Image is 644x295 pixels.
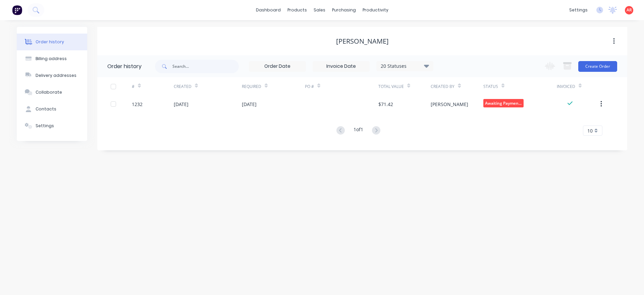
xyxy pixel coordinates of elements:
div: Total Value [378,77,431,96]
div: Collaborate [36,89,62,95]
div: Settings [36,123,54,129]
div: Invoiced [557,84,575,90]
div: productivity [359,5,392,15]
div: PO # [305,77,378,96]
button: Create Order [578,61,617,72]
div: sales [310,5,329,15]
a: dashboard [253,5,284,15]
div: Total Value [378,84,404,90]
button: Billing address [17,50,87,67]
div: Order history [107,62,142,70]
div: Required [242,84,261,90]
img: Factory [12,5,22,15]
input: Search... [172,60,239,73]
div: Created By [431,84,454,90]
input: Invoice Date [313,61,369,71]
div: Created By [431,77,483,96]
div: # [132,77,174,96]
span: AR [627,7,632,13]
button: Contacts [17,101,87,117]
span: Awaiting Paymen... [483,99,524,107]
div: Invoiced [557,77,599,96]
div: [PERSON_NAME] [431,101,468,108]
button: Collaborate [17,84,87,101]
button: Order history [17,34,87,50]
div: purchasing [329,5,359,15]
div: products [284,5,310,15]
div: # [132,84,135,90]
div: Contacts [36,106,56,112]
div: settings [566,5,591,15]
div: [PERSON_NAME] [336,37,389,45]
div: Status [483,77,557,96]
div: 1232 [132,101,143,108]
div: [DATE] [174,101,189,108]
div: [DATE] [242,101,257,108]
div: Status [483,84,498,90]
div: Order history [36,39,64,45]
div: Required [242,77,305,96]
div: $71.42 [378,101,393,108]
span: 10 [587,127,593,134]
div: Delivery addresses [36,72,76,79]
button: Delivery addresses [17,67,87,84]
input: Order Date [249,61,306,71]
div: Created [174,77,242,96]
div: PO # [305,84,314,90]
div: 20 Statuses [377,62,433,70]
div: Created [174,84,192,90]
div: Billing address [36,56,67,62]
div: 1 of 1 [354,126,363,136]
button: Settings [17,117,87,134]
